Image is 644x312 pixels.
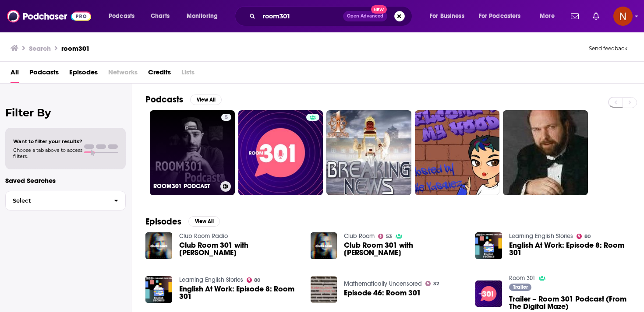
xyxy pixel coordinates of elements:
span: 32 [433,282,439,286]
button: Open AdvancedNew [343,11,387,21]
a: 53 [378,234,392,239]
a: English At Work: Episode 8: Room 301 [179,285,300,300]
span: New [371,5,387,14]
img: Club Room 301 with Anja Schneider [145,232,172,259]
span: Want to filter your results? [13,138,82,144]
a: 5 [221,114,231,121]
h3: room301 [61,44,90,53]
button: View All [188,216,220,227]
a: Credits [148,65,171,83]
h2: Podcasts [145,94,183,105]
a: 32 [425,281,439,286]
img: Club Room 301 with Anja Schneider [311,232,337,259]
button: View All [190,95,222,105]
button: open menu [424,9,475,23]
span: Choose a tab above to access filters. [13,147,82,159]
p: Saved Searches [5,176,126,185]
a: Club Room Radio [179,232,228,240]
a: 80 [247,277,261,283]
a: Trailer – Room 301 Podcast (From The Digital Maze) [509,295,630,310]
a: All [11,65,19,83]
button: open menu [473,9,534,23]
a: 5ROOM301 PODCAST [150,110,235,195]
a: Podcasts [29,65,59,83]
a: Show notifications dropdown [589,9,603,24]
a: Charts [145,9,175,23]
a: 80 [577,234,591,239]
img: English At Work: Episode 8: Room 301 [145,276,172,303]
span: Select [6,198,107,203]
a: Club Room [344,232,375,240]
button: Send feedback [586,45,630,52]
h2: Episodes [145,216,181,227]
span: Open Advanced [347,14,383,18]
h3: ROOM301 PODCAST [153,182,217,190]
img: Podchaser - Follow, Share and Rate Podcasts [7,8,91,25]
span: 53 [386,235,392,238]
button: open menu [534,9,566,23]
img: User Profile [613,7,633,26]
a: EpisodesView All [145,216,220,227]
span: Podcasts [109,10,134,22]
button: open menu [180,9,229,23]
a: Club Room 301 with Anja Schneider [344,242,465,256]
span: More [540,10,555,22]
a: PodcastsView All [145,94,222,105]
h3: Search [29,44,51,53]
img: Trailer – Room 301 Podcast (From The Digital Maze) [475,280,502,307]
button: Select [5,191,126,210]
a: Episodes [69,65,98,83]
span: 80 [584,235,591,238]
button: Show profile menu [613,7,633,26]
span: Charts [151,10,170,22]
a: Room 301 [509,274,535,282]
span: Logged in as AdelNBM [613,7,633,26]
span: 80 [254,278,260,282]
span: Lists [181,65,195,83]
span: For Business [430,10,464,22]
h2: Filter By [5,106,126,119]
a: Episode 46: Room 301 [344,289,421,297]
span: For Podcasters [479,10,521,22]
span: Trailer [513,284,528,290]
a: Mathematically Uncensored [344,280,422,287]
div: Search podcasts, credits, & more... [243,6,421,26]
span: Club Room 301 with [PERSON_NAME] [344,242,465,256]
span: Monitoring [187,10,218,22]
a: Show notifications dropdown [567,9,582,24]
a: English At Work: Episode 8: Room 301 [509,242,630,256]
button: open menu [103,9,146,23]
span: 5 [225,113,228,122]
a: Club Room 301 with Anja Schneider [179,242,300,256]
span: Club Room 301 with [PERSON_NAME] [179,242,300,256]
a: Learning English Stories [509,232,573,240]
input: Search podcasts, credits, & more... [259,9,343,23]
span: Networks [108,65,138,83]
img: English At Work: Episode 8: Room 301 [475,232,502,259]
a: Learning English Stories [179,276,243,284]
img: Episode 46: Room 301 [311,276,337,303]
